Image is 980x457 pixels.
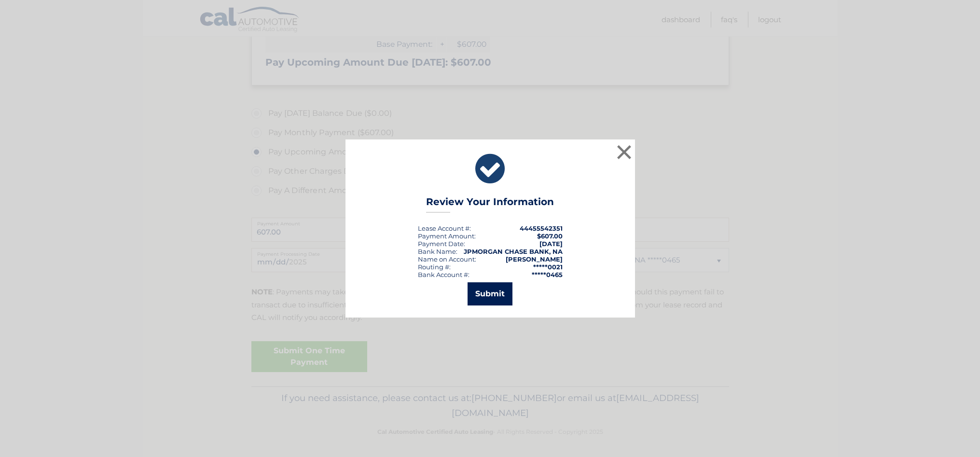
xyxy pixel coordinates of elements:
div: Name on Account: [418,255,476,263]
button: Submit [468,282,512,305]
div: Bank Account #: [418,271,469,278]
div: : [418,240,465,248]
div: Bank Name: [418,248,457,255]
span: [DATE] [539,240,563,248]
span: $607.00 [537,232,563,240]
strong: [PERSON_NAME] [506,255,563,263]
h3: Review Your Information [426,196,554,213]
span: Payment Date [418,240,464,248]
button: × [615,142,634,162]
div: Lease Account #: [418,224,471,232]
div: Payment Amount: [418,232,476,240]
strong: JPMORGAN CHASE BANK, NA [464,248,563,255]
strong: 44455542351 [520,224,563,232]
div: Routing #: [418,263,451,271]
